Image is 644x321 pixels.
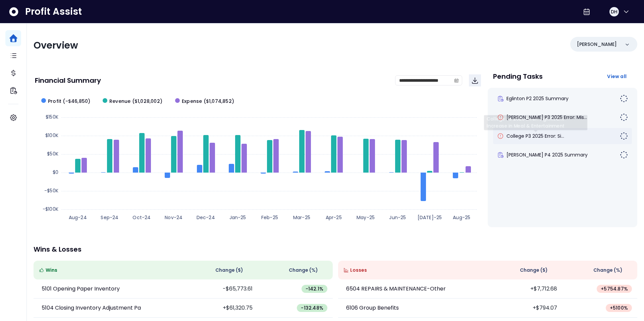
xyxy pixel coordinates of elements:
text: $150K [46,114,58,120]
p: Wins & Losses [34,246,637,253]
span: College P3 2025 Error: Si... [506,133,564,139]
text: Dec-24 [197,214,215,221]
text: Apr-25 [326,214,342,221]
p: 5104 Closing Inventory Adjustment Pa [42,304,141,312]
text: May-25 [357,214,375,221]
text: Sep-24 [101,214,118,221]
text: Aug-25 [453,214,470,221]
span: Profit (-$46,850) [48,98,90,105]
span: + 5754.87 % [601,285,628,292]
span: -142.1 % [306,285,323,292]
p: 6504 REPAIRS & MAINTENANCE-Other [346,285,446,293]
span: Overview [34,39,78,52]
text: -$50K [44,187,58,194]
span: [PERSON_NAME] P4 2025 Summary [506,151,588,158]
span: Expense ($1,074,852) [182,98,234,105]
text: -$100K [43,206,58,212]
p: [PERSON_NAME] [577,41,617,48]
td: +$794.07 [488,299,562,318]
span: Change ( $ ) [215,267,243,274]
p: Financial Summary [35,77,101,84]
p: 6106 Group Benefits [346,304,399,312]
button: View all [602,70,632,82]
svg: calendar [454,78,459,83]
text: Nov-24 [165,214,182,221]
span: + 5100 % [610,305,628,311]
span: Change (%) [289,267,318,274]
p: 5101 Opening Paper Inventory [42,285,120,293]
span: Profit Assist [25,6,82,18]
text: $100K [45,132,58,139]
text: Oct-24 [132,214,151,221]
text: $0 [53,169,58,176]
p: Pending Tasks [493,73,543,80]
span: Change ( $ ) [520,267,548,274]
button: Download [469,74,481,86]
text: Feb-25 [261,214,278,221]
text: Mar-25 [293,214,310,221]
span: View all [607,73,627,80]
td: +$7,712.68 [488,279,562,299]
img: Not yet Started [620,151,628,159]
text: $50K [47,150,58,157]
span: DH [611,8,618,15]
td: -$65,773.61 [183,279,258,299]
img: Not yet Started [620,132,628,140]
img: Not yet Started [620,113,628,121]
text: [DATE]-25 [418,214,442,221]
span: Eglinton P2 2025 Summary [506,95,569,102]
text: Aug-24 [69,214,87,221]
span: -132.48 % [301,305,323,311]
text: Jun-25 [389,214,406,221]
text: Jan-25 [229,214,246,221]
span: Revenue ($1,028,002) [109,98,162,105]
td: +$61,320.75 [183,299,258,318]
span: Losses [350,267,367,274]
span: Wins [46,267,57,274]
span: Change (%) [593,267,623,274]
img: Not yet Started [620,94,628,103]
span: [PERSON_NAME] P3 2025 Error: Mis... [506,114,587,121]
